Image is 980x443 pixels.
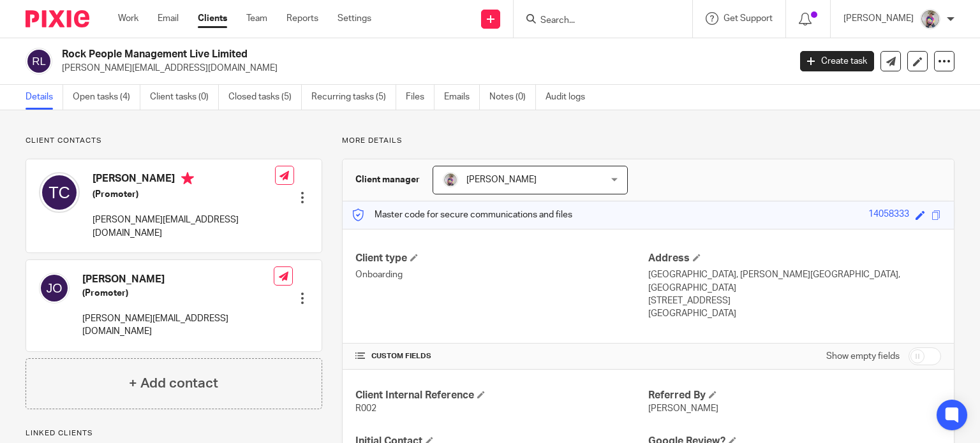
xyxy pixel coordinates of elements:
[62,62,781,75] p: [PERSON_NAME][EMAIL_ADDRESS][DOMAIN_NAME]
[355,351,648,361] h4: CUSTOM FIELDS
[355,389,648,402] h4: Client Internal Reference
[93,188,275,201] h5: (Promoter)
[546,85,595,110] a: Audit logs
[181,172,194,185] i: Primary
[466,175,537,184] span: [PERSON_NAME]
[39,273,70,303] img: svg%3E
[26,85,63,110] a: Details
[82,287,274,300] h5: (Promoter)
[843,12,914,25] p: [PERSON_NAME]
[158,12,179,25] a: Email
[406,85,434,110] a: Files
[311,85,396,110] a: Recurring tasks (5)
[342,136,954,146] p: More details
[228,85,302,110] a: Closed tasks (5)
[355,404,376,413] span: R002
[355,173,420,186] h3: Client manager
[39,172,80,213] img: svg%3E
[246,12,267,25] a: Team
[286,12,318,25] a: Reports
[93,214,275,240] p: [PERSON_NAME][EMAIL_ADDRESS][DOMAIN_NAME]
[648,268,941,294] p: [GEOGRAPHIC_DATA], [PERSON_NAME][GEOGRAPHIC_DATA], [GEOGRAPHIC_DATA]
[352,208,572,221] p: Master code for secure communications and files
[920,9,940,29] img: DBTieDye.jpg
[26,428,322,439] p: Linked clients
[93,172,275,188] h4: [PERSON_NAME]
[73,85,140,110] a: Open tasks (4)
[62,48,637,61] h2: Rock People Management Live Limited
[338,12,371,25] a: Settings
[129,374,218,393] h4: + Add contact
[26,10,89,27] img: Pixie
[868,208,909,222] div: 14058333
[800,51,874,71] a: Create task
[444,85,480,110] a: Emails
[26,136,322,146] p: Client contacts
[355,252,648,265] h4: Client type
[648,294,941,307] p: [STREET_ADDRESS]
[118,12,138,25] a: Work
[724,14,773,23] span: Get Support
[648,307,941,320] p: [GEOGRAPHIC_DATA]
[489,85,536,110] a: Notes (0)
[539,15,654,27] input: Search
[443,172,458,187] img: DBTieDye.jpg
[826,350,900,363] label: Show empty fields
[648,389,941,402] h4: Referred By
[82,312,274,338] p: [PERSON_NAME][EMAIL_ADDRESS][DOMAIN_NAME]
[26,48,52,75] img: svg%3E
[648,252,941,265] h4: Address
[648,404,718,413] span: [PERSON_NAME]
[198,12,227,25] a: Clients
[355,268,648,281] p: Onboarding
[150,85,219,110] a: Client tasks (0)
[82,273,274,286] h4: [PERSON_NAME]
